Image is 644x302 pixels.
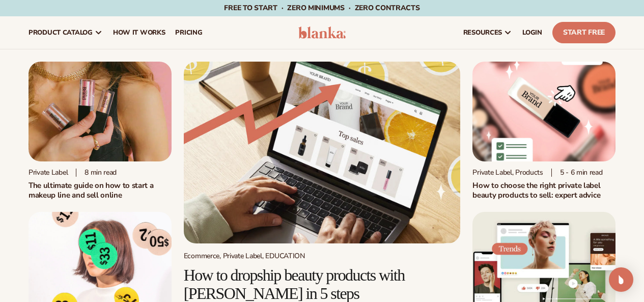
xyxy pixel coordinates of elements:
[472,62,615,161] img: Private Label Beauty Products Click
[463,29,502,37] span: resources
[472,168,543,177] div: Private Label, Products
[113,29,165,37] span: How It Works
[29,62,172,200] a: Person holding branded make up with a solid pink background Private label 8 min readThe ultimate ...
[522,29,542,37] span: LOGIN
[170,16,207,49] a: pricing
[184,62,461,243] img: Growing money with ecommerce
[458,16,517,49] a: resources
[472,181,615,200] h2: How to choose the right private label beauty products to sell: expert advice
[29,181,172,200] h1: The ultimate guide on how to start a makeup line and sell online
[472,62,615,200] a: Private Label Beauty Products Click Private Label, Products 5 - 6 min readHow to choose the right...
[175,29,202,37] span: pricing
[517,16,547,49] a: LOGIN
[552,22,615,43] a: Start Free
[29,29,93,37] span: product catalog
[29,62,172,161] img: Person holding branded make up with a solid pink background
[184,252,461,260] div: Ecommerce, Private Label, EDUCATION
[298,26,346,39] img: logo
[184,266,461,302] h2: How to dropship beauty products with [PERSON_NAME] in 5 steps
[108,16,171,49] a: How It Works
[224,3,419,13] span: Free to start · ZERO minimums · ZERO contracts
[609,267,633,292] div: Open Intercom Messenger
[29,168,68,177] div: Private label
[551,169,603,177] div: 5 - 6 min read
[23,16,108,49] a: product catalog
[76,169,117,177] div: 8 min read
